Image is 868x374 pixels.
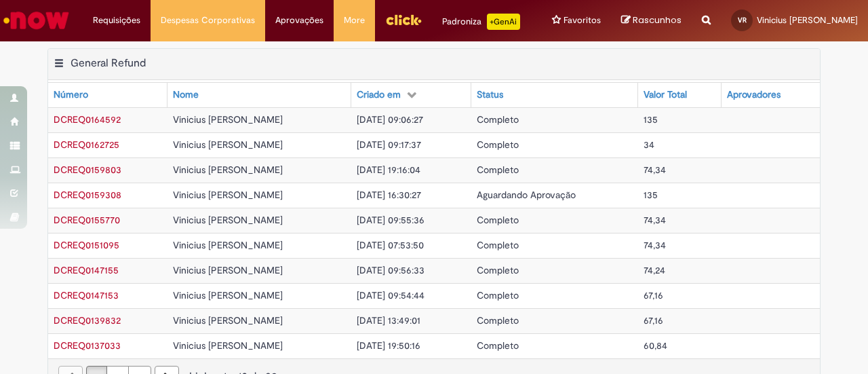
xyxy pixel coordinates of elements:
[54,264,119,276] a: Abrir Registro: DCREQ0147155
[161,14,255,27] span: Despesas Corporativas
[477,239,519,251] span: Completo
[564,14,601,27] span: Favoritos
[173,164,283,176] span: Vinicius [PERSON_NAME]
[487,14,520,30] p: +GenAi
[738,16,747,24] span: VR
[173,289,283,301] span: Vinicius [PERSON_NAME]
[477,164,519,176] span: Completo
[357,264,425,276] span: [DATE] 09:56:33
[357,88,401,102] div: Criado em
[644,189,658,201] span: 135
[621,14,682,27] a: Rascunhos
[477,314,519,326] span: Completo
[644,339,667,352] span: 60,84
[644,264,665,276] span: 74,24
[357,339,420,352] span: [DATE] 19:50:16
[477,113,519,126] span: Completo
[173,138,283,151] span: Vinicius [PERSON_NAME]
[477,289,519,301] span: Completo
[357,314,420,326] span: [DATE] 13:49:01
[54,164,121,176] a: Abrir Registro: DCREQ0159803
[54,239,119,251] a: Abrir Registro: DCREQ0151095
[54,88,88,102] div: Número
[477,138,519,151] span: Completo
[54,264,119,276] span: DCREQ0147155
[644,164,666,176] span: 74,34
[385,10,422,30] img: click_logo_yellow_360x200.png
[357,239,424,251] span: [DATE] 07:53:50
[357,214,425,226] span: [DATE] 09:55:36
[54,314,121,326] span: DCREQ0139832
[357,113,423,126] span: [DATE] 09:06:27
[54,339,121,352] span: DCREQ0137033
[54,164,121,176] span: DCREQ0159803
[477,88,503,102] div: Status
[93,14,140,27] span: Requisições
[54,239,119,251] span: DCREQ0151095
[54,138,119,151] span: DCREQ0162725
[644,239,666,251] span: 74,34
[71,56,146,70] h2: General Refund
[357,289,425,301] span: [DATE] 09:54:44
[54,138,119,151] a: Abrir Registro: DCREQ0162725
[173,214,283,226] span: Vinicius [PERSON_NAME]
[633,14,682,26] span: Rascunhos
[173,113,283,126] span: Vinicius [PERSON_NAME]
[54,289,119,301] span: DCREQ0147153
[54,56,64,74] button: General Refund Menu de contexto
[357,138,421,151] span: [DATE] 09:17:37
[1,7,71,34] img: ServiceNow
[173,264,283,276] span: Vinicius [PERSON_NAME]
[173,88,199,102] div: Nome
[54,339,121,352] a: Abrir Registro: DCREQ0137033
[644,214,666,226] span: 74,34
[477,214,519,226] span: Completo
[477,264,519,276] span: Completo
[477,189,576,201] span: Aguardando Aprovação
[54,113,121,126] span: DCREQ0164592
[54,214,120,226] a: Abrir Registro: DCREQ0155770
[644,113,658,126] span: 135
[442,14,520,30] div: Padroniza
[173,189,283,201] span: Vinicius [PERSON_NAME]
[644,314,663,326] span: 67,16
[54,189,121,201] a: Abrir Registro: DCREQ0159308
[644,138,654,151] span: 34
[173,314,283,326] span: Vinicius [PERSON_NAME]
[727,88,781,102] div: Aprovadores
[54,214,120,226] span: DCREQ0155770
[54,314,121,326] a: Abrir Registro: DCREQ0139832
[357,164,420,176] span: [DATE] 19:16:04
[54,113,121,126] a: Abrir Registro: DCREQ0164592
[357,189,421,201] span: [DATE] 16:30:27
[54,289,119,301] a: Abrir Registro: DCREQ0147153
[644,289,663,301] span: 67,16
[173,239,283,251] span: Vinicius [PERSON_NAME]
[477,339,519,352] span: Completo
[757,14,858,26] span: Vinicius [PERSON_NAME]
[344,14,365,27] span: More
[54,189,121,201] span: DCREQ0159308
[173,339,283,352] span: Vinicius [PERSON_NAME]
[644,88,687,102] div: Valor Total
[275,14,323,27] span: Aprovações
